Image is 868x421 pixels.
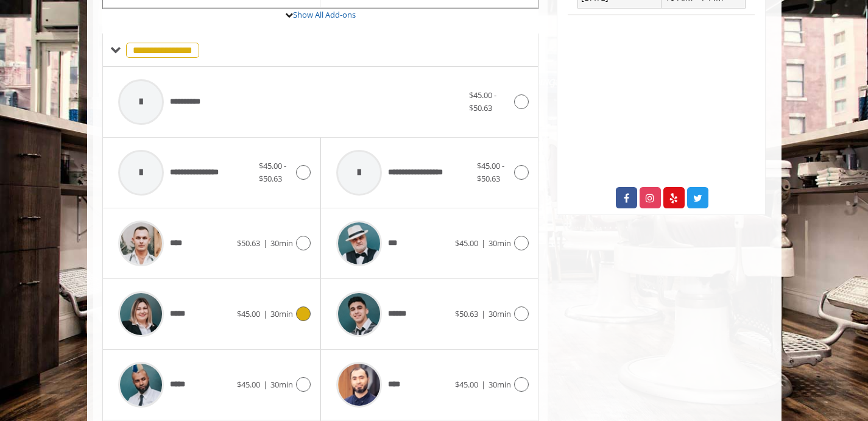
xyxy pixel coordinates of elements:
span: 30min [489,308,511,319]
span: | [263,238,267,249]
span: | [481,238,485,249]
span: | [481,379,485,390]
span: $45.00 [455,238,478,249]
span: $50.63 [455,308,478,319]
span: $45.00 [455,379,478,390]
a: Show All Add-ons [293,9,356,20]
span: 30min [270,238,293,249]
span: | [263,379,267,390]
span: $45.00 - $50.63 [259,160,286,184]
span: 30min [489,238,511,249]
span: $50.63 [237,238,260,249]
span: | [263,308,267,319]
span: | [481,308,485,319]
span: $45.00 [237,379,260,390]
span: $45.00 [237,308,260,319]
span: $45.00 - $50.63 [477,160,504,184]
span: 30min [270,308,293,319]
span: 30min [489,379,511,390]
span: 30min [270,379,293,390]
span: $45.00 - $50.63 [469,90,496,113]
